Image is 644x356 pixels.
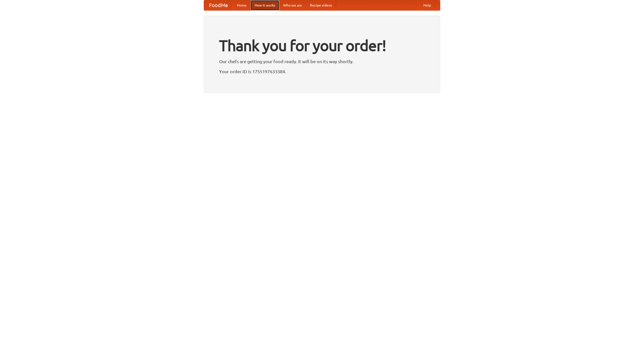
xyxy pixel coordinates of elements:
[219,68,425,75] p: Your order ID is 1755197633384.
[419,0,435,10] a: Help
[233,0,251,10] a: Home
[219,33,425,58] h1: Thank you for your order!
[251,0,279,10] a: How it works
[279,0,306,10] a: Who we are
[219,58,425,65] p: Our chefs are getting your food ready. It will be on its way shortly.
[306,0,336,10] a: Recipe videos
[204,0,233,10] a: FoodMe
